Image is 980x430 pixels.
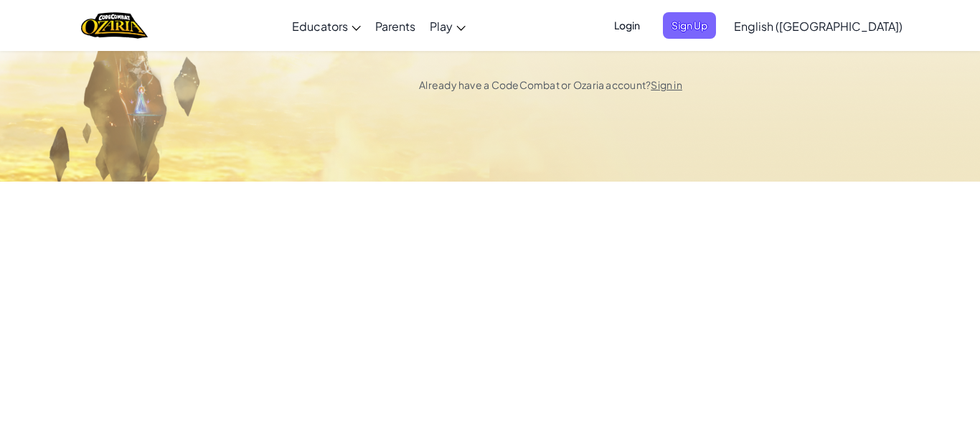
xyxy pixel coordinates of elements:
button: Login [606,12,649,39]
span: English ([GEOGRAPHIC_DATA]) [734,19,903,34]
a: Sign in [651,78,682,91]
span: Play [430,19,453,34]
a: Parents [368,6,423,45]
img: Home [81,11,148,40]
a: Play [423,6,473,45]
a: Ozaria by CodeCombat logo [81,11,148,40]
span: Educators [292,19,348,34]
span: Already have a CodeCombat or Ozaria account? [419,78,682,91]
button: Sign Up [663,12,716,39]
a: Educators [285,6,368,45]
a: English ([GEOGRAPHIC_DATA]) [727,6,910,45]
